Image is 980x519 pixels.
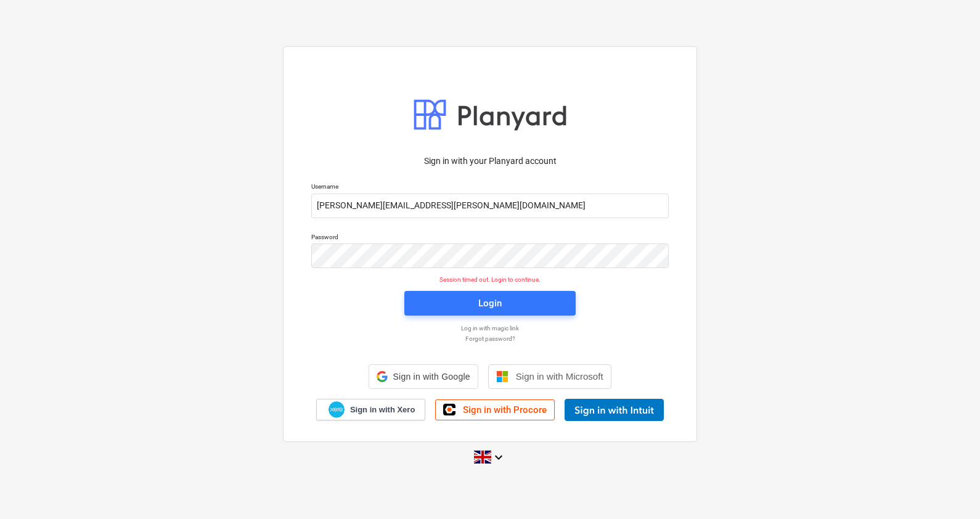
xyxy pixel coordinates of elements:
[311,194,669,218] input: Username
[369,364,478,389] div: Sign in with Google
[350,404,415,415] span: Sign in with Xero
[311,182,669,193] p: Username
[463,404,547,415] span: Sign in with Procore
[496,370,508,383] img: Microsoft logo
[478,295,502,311] div: Login
[329,401,345,418] img: Xero logo
[516,371,603,382] span: Sign in with Microsoft
[404,291,576,316] button: Login
[435,399,555,420] a: Sign in with Procore
[491,450,506,465] i: keyboard_arrow_down
[311,233,669,243] p: Password
[305,335,675,343] a: Forgot password?
[305,324,675,332] a: Log in with magic link
[304,276,676,284] p: Session timed out. Login to continue.
[393,372,470,382] span: Sign in with Google
[311,155,669,168] p: Sign in with your Planyard account
[316,399,426,420] a: Sign in with Xero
